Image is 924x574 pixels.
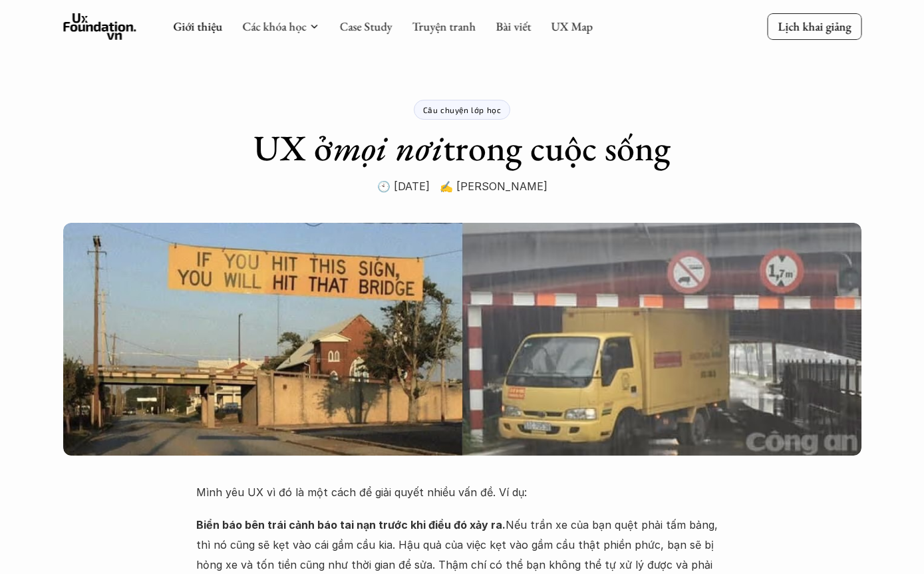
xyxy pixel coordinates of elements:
[423,105,502,114] p: Câu chuyện lớp học
[377,176,547,196] p: 🕙 [DATE] ✍️ [PERSON_NAME]
[339,19,392,34] a: Case Study
[412,19,476,34] a: Truyện tranh
[196,482,728,502] p: Mình yêu UX vì đó là một cách để giải quyết nhiều vấn đề. Ví dụ:
[242,19,306,34] a: Các khóa học
[173,19,222,34] a: Giới thiệu
[196,518,506,531] strong: Biển báo bên trái cảnh báo tai nạn trước khi điều đó xảy ra.
[253,126,671,170] h1: UX ở trong cuộc sống
[778,19,851,34] p: Lịch khai giảng
[333,124,443,171] em: mọi nơi
[551,19,593,34] a: UX Map
[767,13,861,39] a: Lịch khai giảng
[496,19,531,34] a: Bài viết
